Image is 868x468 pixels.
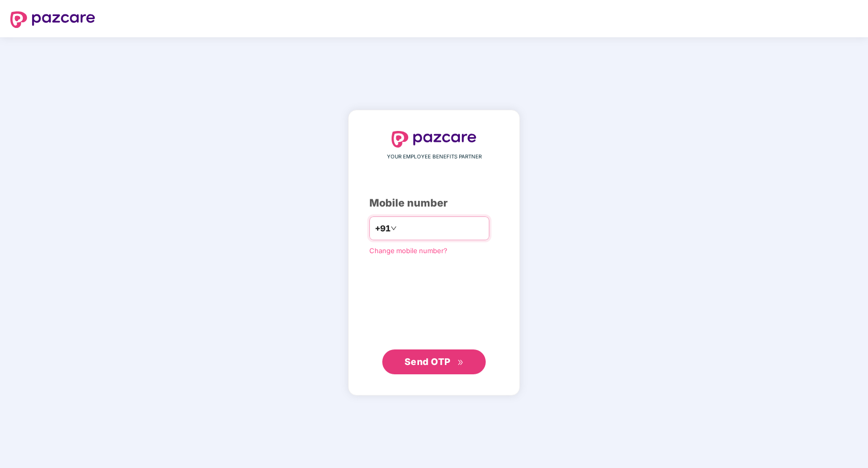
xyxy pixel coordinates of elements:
span: YOUR EMPLOYEE BENEFITS PARTNER [387,153,482,161]
span: +91 [375,222,391,235]
button: Send OTPdouble-right [382,349,486,374]
div: Mobile number [369,195,499,211]
span: double-right [457,359,464,366]
img: logo [392,131,476,148]
a: Change mobile number? [369,246,447,255]
span: Send OTP [405,356,451,367]
span: down [391,225,397,231]
img: logo [10,11,95,28]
